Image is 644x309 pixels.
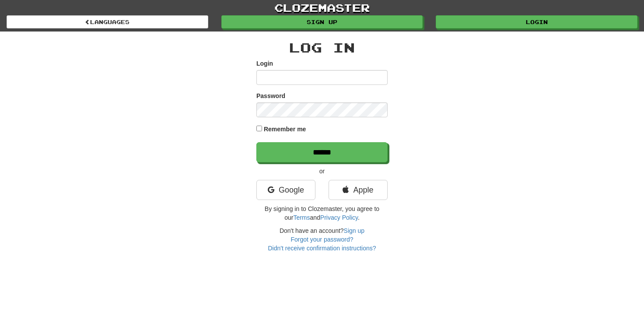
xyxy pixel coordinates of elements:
a: Sign up [221,15,423,28]
label: Remember me [264,125,306,133]
div: Don't have an account? [256,226,388,253]
p: or [256,167,388,176]
label: Login [256,59,273,68]
a: Apple [329,180,388,200]
p: By signing in to Clozemaster, you agree to our and . [256,204,388,222]
a: Google [256,180,315,200]
a: Sign up [344,227,364,234]
a: Languages [7,15,208,28]
a: Didn't receive confirmation instructions? [268,245,376,252]
a: Login [436,15,637,28]
h2: Log In [256,40,388,55]
a: Privacy Policy [320,214,358,221]
a: Forgot your password? [290,236,353,243]
label: Password [256,91,285,100]
a: Terms [293,214,310,221]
